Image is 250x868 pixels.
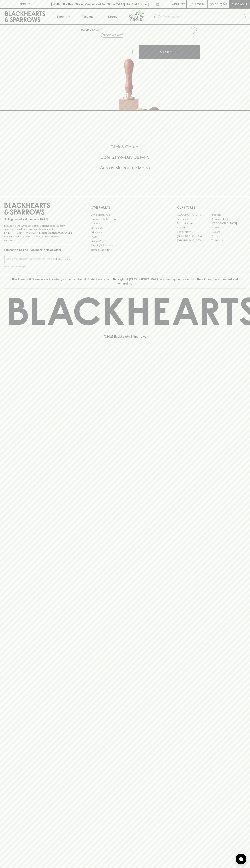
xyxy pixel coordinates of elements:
[50,9,75,24] button: Shop
[91,213,159,217] a: Bottle Drop FAQ's
[78,37,200,110] img: 34257.png
[91,239,159,243] a: Privacy Policy
[177,225,211,230] a: Elwood
[188,26,198,35] button: Add to wishlist
[92,28,100,31] a: SHOP
[195,2,204,6] p: Login
[4,144,246,150] h5: Click & Collect
[100,9,125,24] a: Stores
[7,256,55,262] input: e.g. jane@blackheartsandsparrows.com.au
[177,221,211,225] a: Brunswick West
[139,45,200,59] button: ADD TO CART
[19,2,31,6] p: FIND US
[4,248,73,252] p: Subscribe to The Blackhearts Newsletter
[91,226,159,230] a: Contact Us
[172,2,185,6] p: Wishlist
[177,217,211,221] a: Brunswick
[91,217,159,221] a: Business & Bulk Gifting
[108,14,117,19] p: Stores
[4,265,73,268] p: We will never spam you
[239,857,243,861] img: bubble-icon
[211,217,246,221] a: Brunswick East
[211,230,246,234] a: Geelong
[91,243,159,248] a: Shipping Information
[4,224,73,242] p: It is against the law to sell or supply alcohol to, or to obtain alcohol on behalf of a person un...
[39,231,72,234] strong: Liquor License #32064953
[91,248,159,252] a: Terms & Conditions
[81,28,89,31] a: HOME
[91,205,159,210] p: OTHER AREAS
[177,234,211,238] a: [GEOGRAPHIC_DATA]
[4,154,246,160] h5: Uber Same-Day Delivery
[91,230,159,235] a: Gift Cards
[101,33,124,38] button: Add to wishlist
[56,14,64,19] p: Shop
[211,234,246,238] a: Prahran
[91,235,159,239] a: FAQ's
[211,225,246,230] a: Fitzroy
[177,205,246,210] p: OUR STORES
[160,50,179,54] p: ADD TO CART
[211,213,246,217] a: Braddon
[177,213,211,217] a: [GEOGRAPHIC_DATA]
[4,130,246,189] div: Call to action block
[211,221,246,225] a: [GEOGRAPHIC_DATA]
[210,2,218,6] p: $0.00
[75,9,100,24] a: Tastings
[4,218,73,221] p: Sibling owned and run since [DATE]
[56,257,71,261] p: SUBSCRIBE
[231,2,247,6] p: Checkout
[55,255,73,263] button: SUBSCRIBE
[224,3,226,5] p: 0
[163,14,243,20] input: Try "Pinot noir"
[177,238,211,243] a: [GEOGRAPHIC_DATA]
[211,238,246,243] a: Thornbury
[7,277,243,286] p: Blackhearts & Sparrows acknowledges the traditional Custodians of land throughout [GEOGRAPHIC_DAT...
[4,165,246,171] h5: Across Melbourne Metro
[91,221,159,226] a: Careers
[177,230,211,234] a: Fitzroy North
[82,14,93,19] p: Tastings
